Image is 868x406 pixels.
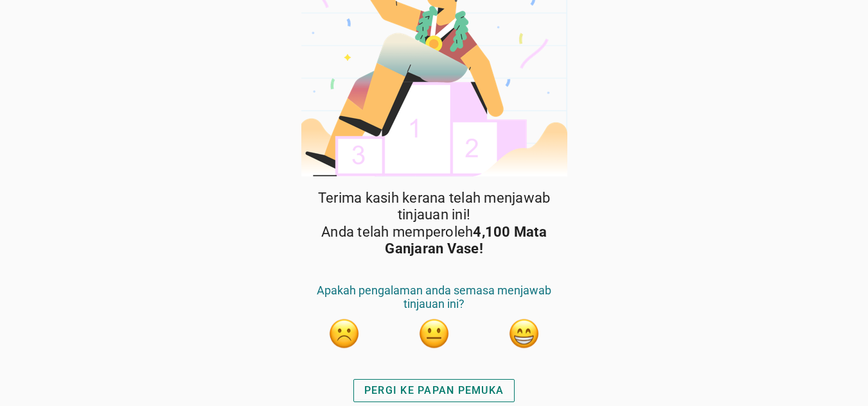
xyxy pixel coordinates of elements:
button: PERGI KE PAPAN PEMUKA [353,379,515,402]
div: PERGI KE PAPAN PEMUKA [364,383,504,398]
span: Terima kasih kerana telah menjawab tinjauan ini! [299,190,569,224]
div: Apakah pengalaman anda semasa menjawab tinjauan ini? [299,283,569,317]
strong: 4,100 Mata Ganjaran Vase! [385,224,547,257]
span: Anda telah memperoleh [299,224,569,258]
